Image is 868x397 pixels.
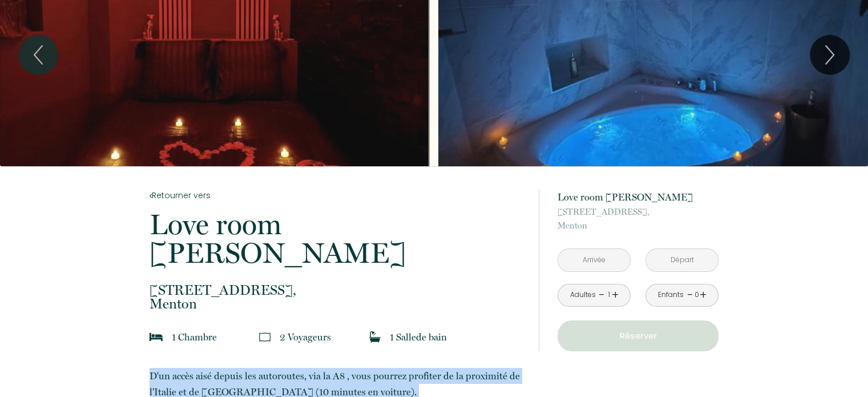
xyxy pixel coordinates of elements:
a: + [700,286,706,304]
button: Next [810,35,850,75]
input: Arrivée [558,249,630,271]
a: + [612,286,619,304]
input: Départ [646,249,718,271]
a: - [687,286,693,304]
span: [STREET_ADDRESS], [150,283,524,297]
div: Enfants [658,290,684,300]
p: Réserver [562,329,714,343]
div: Adultes [570,290,595,300]
p: 1 Chambre [172,329,217,345]
a: - [599,286,605,304]
img: guests [259,331,271,343]
div: 0 [694,290,700,300]
p: Menton [150,283,524,311]
a: Retourner vers [150,189,524,202]
p: Love room [PERSON_NAME] [150,210,524,267]
button: Previous [18,35,58,75]
p: Menton [558,205,718,232]
button: Réserver [558,320,718,351]
div: 1 [606,290,612,300]
p: 1 Salle de bain [390,329,447,345]
p: Love room [PERSON_NAME] [558,189,718,205]
p: 2 Voyageur [280,329,331,345]
span: [STREET_ADDRESS], [558,205,718,219]
span: s [327,331,331,343]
